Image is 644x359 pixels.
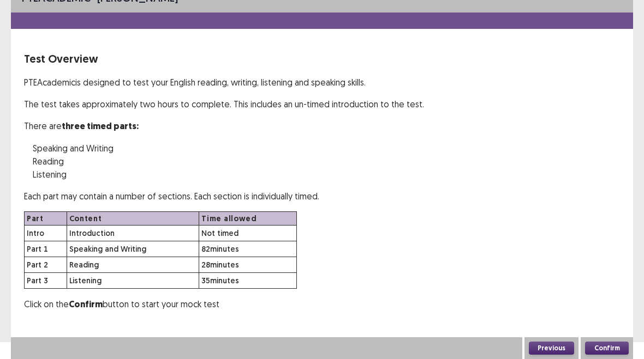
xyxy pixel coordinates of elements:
[67,226,199,241] td: Introduction
[25,241,67,257] td: Part 1
[33,168,620,181] p: Listening
[24,51,620,67] p: Test Overview
[24,190,620,203] p: Each part may contain a number of sections. Each section is individually timed.
[585,342,629,355] button: Confirm
[199,273,297,289] td: 35 minutes
[25,257,67,273] td: Part 2
[33,142,620,155] p: Speaking and Writing
[199,241,297,257] td: 82 minutes
[199,257,297,273] td: 28 minutes
[529,342,574,355] button: Previous
[24,98,620,111] p: The test takes approximately two hours to complete. This includes an un-timed introduction to the...
[67,257,199,273] td: Reading
[69,299,103,310] strong: Confirm
[24,76,620,89] p: PTE Academic is designed to test your English reading, writing, listening and speaking skills.
[67,241,199,257] td: Speaking and Writing
[67,273,199,289] td: Listening
[25,226,67,241] td: Intro
[24,119,620,133] p: There are
[67,212,199,226] th: Content
[33,155,620,168] p: Reading
[62,120,139,132] strong: three timed parts:
[25,273,67,289] td: Part 3
[199,226,297,241] td: Not timed
[24,297,620,311] p: Click on the button to start your mock test
[199,212,297,226] th: Time allowed
[25,212,67,226] th: Part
